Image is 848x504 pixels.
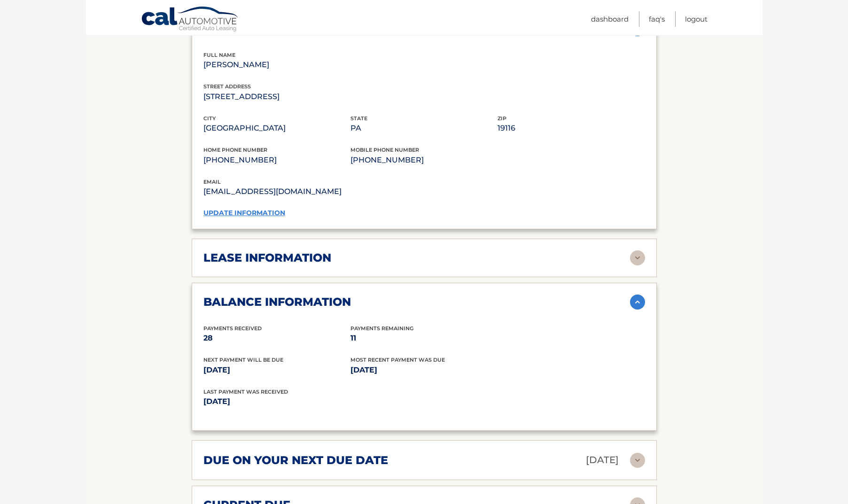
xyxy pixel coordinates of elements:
[203,90,350,103] p: [STREET_ADDRESS]
[350,332,498,345] p: 11
[203,395,424,408] p: [DATE]
[586,452,619,468] p: [DATE]
[350,115,367,122] span: state
[649,11,665,27] a: FAQ's
[498,122,645,135] p: 19116
[203,332,350,345] p: 28
[203,209,285,217] a: update information
[203,364,350,377] p: [DATE]
[350,154,498,167] p: [PHONE_NUMBER]
[203,295,351,309] h2: balance information
[203,325,262,332] span: Payments Received
[203,122,350,135] p: [GEOGRAPHIC_DATA]
[203,453,388,467] h2: due on your next due date
[203,251,331,265] h2: lease information
[203,83,251,90] span: street address
[591,11,629,27] a: Dashboard
[685,11,708,27] a: Logout
[203,58,350,71] p: [PERSON_NAME]
[498,115,506,122] span: zip
[630,295,645,310] img: accordion-active.svg
[203,147,267,153] span: home phone number
[203,115,216,122] span: city
[350,147,419,153] span: mobile phone number
[203,178,221,185] span: email
[630,250,645,265] img: accordion-rest.svg
[350,325,413,332] span: Payments Remaining
[203,388,288,395] span: Last Payment was received
[350,122,498,135] p: PA
[203,185,424,198] p: [EMAIL_ADDRESS][DOMAIN_NAME]
[630,453,645,468] img: accordion-rest.svg
[203,357,283,363] span: Next Payment will be due
[203,154,350,167] p: [PHONE_NUMBER]
[203,52,235,58] span: full name
[350,357,445,363] span: Most Recent Payment Was Due
[141,6,240,33] a: Cal Automotive
[350,364,498,377] p: [DATE]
